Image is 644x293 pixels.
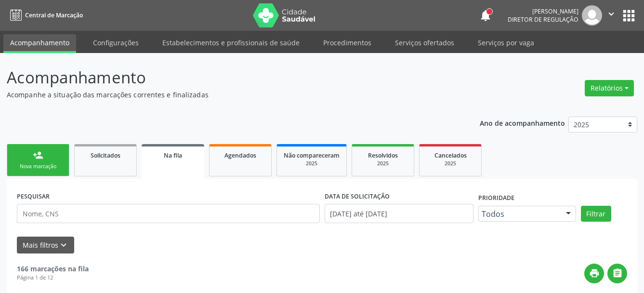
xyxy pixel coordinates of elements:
div: 2025 [284,160,340,167]
a: Procedimentos [316,34,378,51]
button: print [584,264,604,283]
span: Não compareceram [284,151,340,160]
div: Página 1 de 12 [17,274,89,282]
span: Cancelados [434,151,467,160]
img: img [582,5,602,26]
span: Central de Marcação [25,11,83,19]
label: PESQUISAR [17,189,50,204]
input: Nome, CNS [17,204,320,223]
button: Mais filtroskeyboard_arrow_down [17,237,74,253]
span: Solicitados [91,151,120,160]
span: Resolvidos [368,151,398,160]
a: Configurações [86,34,145,51]
i: print [589,268,600,279]
button: Relatórios [585,80,634,96]
a: Estabelecimentos e profissionais de saúde [156,34,306,51]
button: apps [620,7,637,24]
label: DATA DE SOLICITAÇÃO [325,189,390,204]
div: Nova marcação [14,163,62,170]
div: 2025 [426,160,474,167]
p: Acompanhamento [7,66,448,90]
a: Acompanhamento [3,34,76,53]
p: Acompanhe a situação das marcações correntes e finalizadas [7,90,448,100]
a: Serviços ofertados [388,34,461,51]
strong: 166 marcações na fila [17,264,89,273]
span: Agendados [224,151,256,160]
button: Filtrar [581,206,611,222]
div: [PERSON_NAME] [508,7,578,15]
div: person_add [33,150,43,160]
a: Serviços por vaga [471,34,541,51]
p: Ano de acompanhamento [480,117,565,129]
button:  [602,5,620,26]
i:  [606,9,617,19]
button:  [607,264,627,283]
label: Prioridade [478,191,514,206]
span: Na fila [164,151,182,160]
i: keyboard_arrow_down [58,240,69,251]
span: Diretor de regulação [508,15,578,24]
button: notifications [479,9,492,22]
span: Todos [482,209,556,219]
input: Selecione um intervalo [325,204,473,223]
div: 2025 [359,160,407,167]
i:  [612,268,623,279]
a: Central de Marcação [7,7,83,23]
